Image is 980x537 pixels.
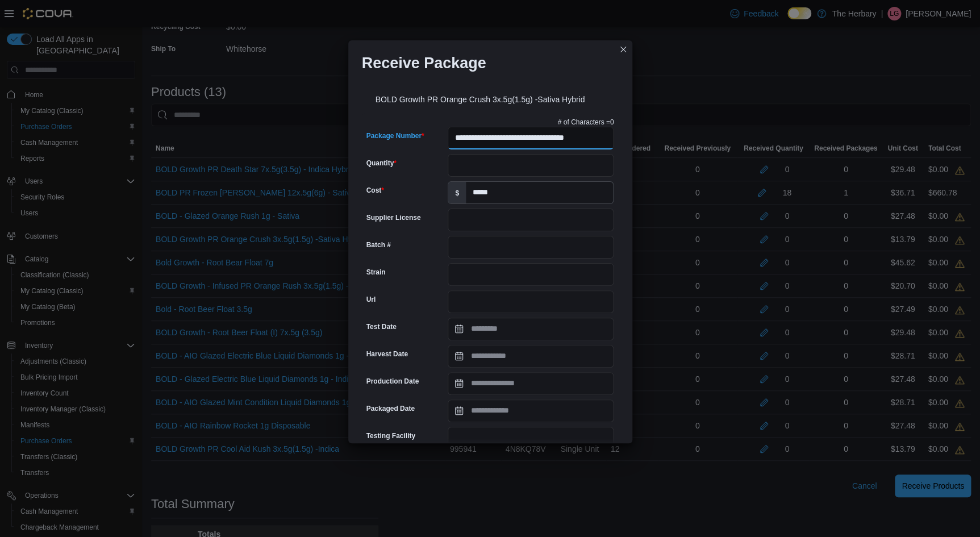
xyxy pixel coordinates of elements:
input: Press the down key to open a popover containing a calendar. [448,318,614,340]
label: Packaged Date [366,404,415,413]
label: Batch # [366,240,391,249]
p: # of Characters = 0 [558,118,614,127]
label: Production Date [366,377,419,386]
label: Supplier License [366,213,421,222]
label: Package Number [366,131,424,140]
input: Press the down key to open a popover containing a calendar. [448,372,614,395]
label: Test Date [366,322,397,331]
label: Strain [366,268,386,277]
button: Closes this modal window [616,43,630,56]
label: Url [366,295,376,304]
input: Press the down key to open a popover containing a calendar. [448,399,614,422]
label: Quantity [366,159,397,168]
div: BOLD Growth PR Orange Crush 3x.5g(1.5g) -Sativa Hybrid [362,81,619,113]
input: Press the down key to open a popover containing a calendar. [448,345,614,368]
h1: Receive Package [362,54,486,72]
label: Testing Facility [366,431,415,440]
label: $ [448,182,466,203]
label: Harvest Date [366,349,408,359]
label: Cost [366,186,384,195]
